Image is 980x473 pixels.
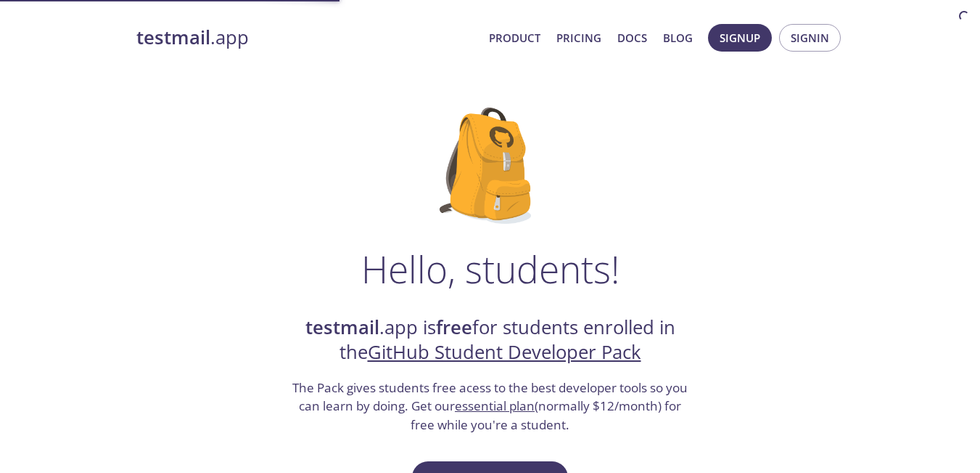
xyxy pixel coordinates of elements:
[291,379,690,434] h3: The Pack gives students free acess to the best developer tools so you can learn by doing. Get our...
[720,28,760,47] span: Signup
[455,397,535,414] a: essential plan
[291,315,690,365] h2: .app is for students enrolled in the
[436,315,472,340] strong: free
[708,24,772,52] button: Signup
[305,315,379,340] strong: testmail
[361,247,619,291] h1: Hello, students!
[368,339,641,365] a: GitHub Student Developer Pack
[489,28,540,47] a: Product
[136,25,477,50] a: testmail.app
[617,28,647,47] a: Docs
[440,108,540,224] img: github-student-backpack.png
[556,28,601,47] a: Pricing
[136,25,210,50] strong: testmail
[663,28,693,47] a: Blog
[779,24,841,52] button: Signin
[791,28,829,47] span: Signin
